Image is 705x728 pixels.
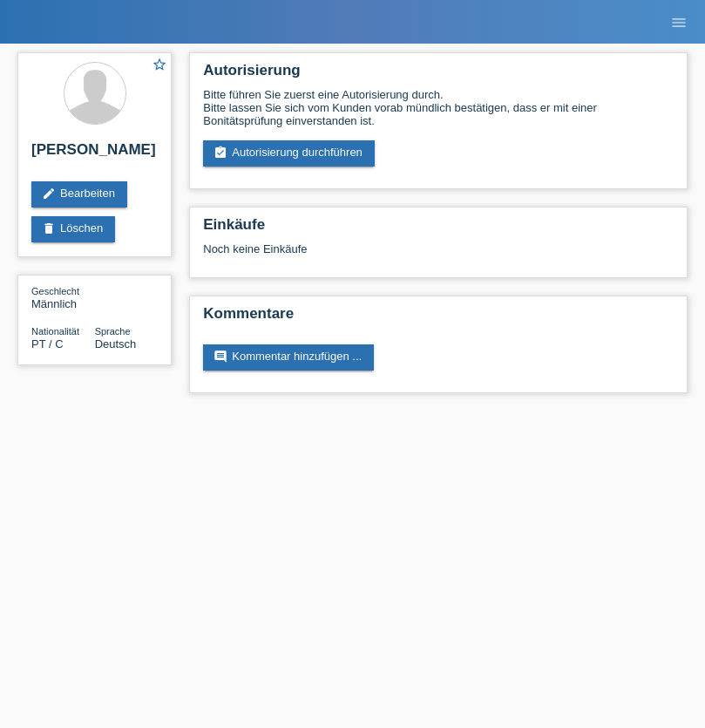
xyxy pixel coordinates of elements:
[203,62,674,88] h2: Autorisierung
[203,140,375,167] a: assignment_turned_inAutorisierung durchführen
[152,57,167,72] i: star_border
[203,88,674,127] div: Bitte führen Sie zuerst eine Autorisierung durch. Bitte lassen Sie sich vom Kunden vorab mündlich...
[670,14,688,31] i: menu
[31,141,158,167] h2: [PERSON_NAME]
[95,326,131,337] span: Sprache
[203,242,674,269] div: Noch keine Einkäufe
[31,284,95,310] div: Männlich
[152,57,167,75] a: star_border
[214,146,227,160] i: assignment_turned_in
[203,344,374,371] a: commentKommentar hinzufügen ...
[42,187,56,201] i: edit
[31,326,79,337] span: Nationalität
[661,17,696,27] a: menu
[31,216,115,242] a: deleteLöschen
[31,286,79,296] span: Geschlecht
[203,305,674,331] h2: Kommentare
[214,350,227,364] i: comment
[31,337,64,350] span: Portugal / C / 27.06.1978
[42,221,56,235] i: delete
[95,337,137,350] span: Deutsch
[31,181,127,208] a: editBearbeiten
[203,216,674,242] h2: Einkäufe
